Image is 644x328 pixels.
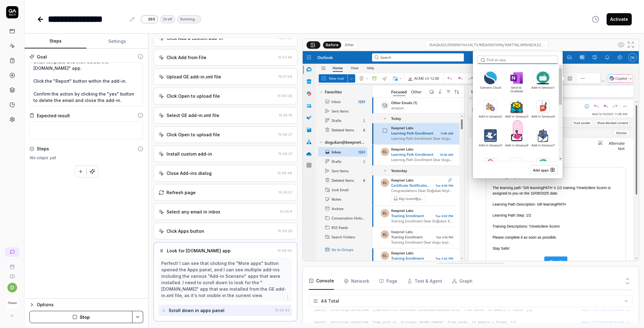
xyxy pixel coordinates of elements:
div: Perfect! I can see that clicking the "More apps" button opened the Apps panel, and I can see mult... [161,260,289,299]
div: Refresh page [167,189,196,196]
div: Click Add from File [167,54,206,61]
button: Scroll down in apps panel15:59:43 [159,305,292,316]
time: 15:58:18 [279,113,292,117]
time: 15:58:09 [278,94,292,98]
div: Look for [DOMAIN_NAME] app [167,247,231,254]
a: New conversation [5,247,20,257]
button: Options [29,301,143,308]
div: Upload GE add-in.xml file [167,74,221,80]
button: Keepnet Logo [2,292,22,310]
a: Documentation [2,269,22,279]
span: 365 [148,17,155,22]
button: After [342,42,357,48]
button: Steps [25,34,86,49]
pre: [Auth]: returning cacheItem '[tmp.auth.v1..Discover.SKYPE-TOKEN]' from cache. In memory:1 found: [1] [314,320,630,325]
div: Draft [160,15,175,23]
button: main-7227256f7614ca3b.js [582,307,630,313]
button: Console [309,273,334,290]
button: Network [344,273,369,290]
div: Click Apps button [167,228,204,234]
a: Book a call with us [2,259,22,269]
button: View version history [588,13,603,25]
div: Select GE add-in.xml file [167,112,219,119]
div: Select any email in inbox [167,209,220,215]
div: No steps yet [29,154,143,161]
button: Activate [607,13,632,25]
div: Expected result [37,112,70,119]
time: 15:58:27 [278,132,292,137]
div: Click Open to upload file [167,131,220,138]
div: Scroll down in apps panel [169,307,224,314]
div: Goal [37,54,47,60]
button: Stop [29,311,132,323]
button: d [7,283,17,292]
button: Page [379,273,397,290]
button: Settings [86,34,148,49]
img: Keepnet Logo [7,297,18,308]
time: 15:58:48 [278,171,292,175]
button: Before [323,41,341,48]
time: 15:59:43 [275,308,289,312]
time: 15:57:59 [278,74,292,79]
time: 15:59:42 [278,248,292,253]
div: Steps [37,145,49,152]
button: main-7227256f7614ca3b.js [582,320,630,325]
button: Test & Agent [407,273,442,290]
div: Close Add-ins dialog [167,170,212,176]
div: Click Open to upload file [167,93,220,99]
img: Screenshot [303,51,639,261]
div: Options [37,301,143,308]
time: 15:58:57 [278,190,292,194]
button: Show all interative elements [616,40,626,50]
div: Running… [178,15,201,23]
pre: [Auth]: returning cacheItem '[tmp.auth.v1..Discover.DISCOVER-REGION-GTM]' from cache. In memory:1... [314,307,630,313]
time: 15:57:48 [278,55,292,59]
button: Graph [452,273,473,290]
a: 365 [141,15,158,23]
time: 15:59:29 [278,229,292,233]
time: 15:58:37 [278,152,292,156]
button: Open in full screen [626,40,636,50]
time: 15:59:11 [280,209,292,214]
div: Install custom add-in [167,151,212,157]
